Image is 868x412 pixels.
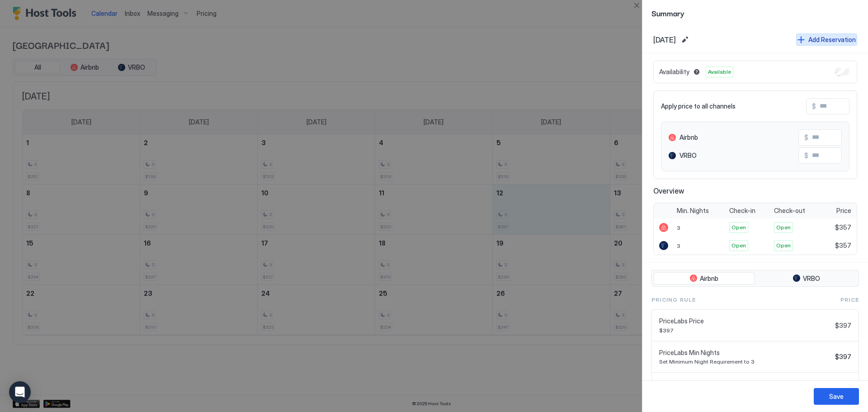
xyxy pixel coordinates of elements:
div: Add Reservation [808,35,856,44]
span: VRBO [679,152,697,160]
button: Add Reservation [796,33,857,46]
div: tab-group [651,270,859,287]
span: VRBO [803,275,820,283]
span: Summary [651,7,859,19]
span: Overview [653,186,857,195]
span: Apply price to all channels [661,102,736,110]
span: Price [836,207,851,215]
span: [DATE] [653,35,676,44]
span: 3 [677,224,680,231]
span: $ [812,102,816,110]
div: Save [829,392,844,401]
span: $397 [659,327,831,334]
span: Pricing Rule [651,296,696,304]
span: Open [776,242,791,250]
span: Airbnb [679,133,698,142]
span: Open [776,223,791,232]
button: Blocked dates override all pricing rules and remain unavailable until manually unblocked [691,66,702,77]
span: $ [804,152,808,160]
button: Airbnb [654,272,755,285]
span: Airbnb [700,275,718,283]
span: $397 [835,353,851,361]
button: Save [814,388,859,405]
div: Open Intercom Messenger [9,381,31,403]
span: $357 [835,223,851,232]
span: Check-out [774,207,805,215]
span: Open [731,223,746,232]
span: Set Minimum Night Requirement to 3 [659,358,831,365]
span: $357 [835,242,851,250]
span: PriceLabs Min Nights [659,349,831,357]
span: Available [708,68,731,76]
span: $397 [835,322,851,330]
span: Min. Nights [677,207,709,215]
span: 3 [677,242,680,249]
span: Check-in [729,207,755,215]
span: Availability [659,68,689,76]
button: VRBO [756,272,857,285]
span: Price [840,296,859,304]
button: Edit date range [679,34,690,45]
span: PriceLabs Price [659,317,831,325]
span: Available for 365 days [659,380,831,388]
span: $ [804,133,808,142]
span: Open [731,242,746,250]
